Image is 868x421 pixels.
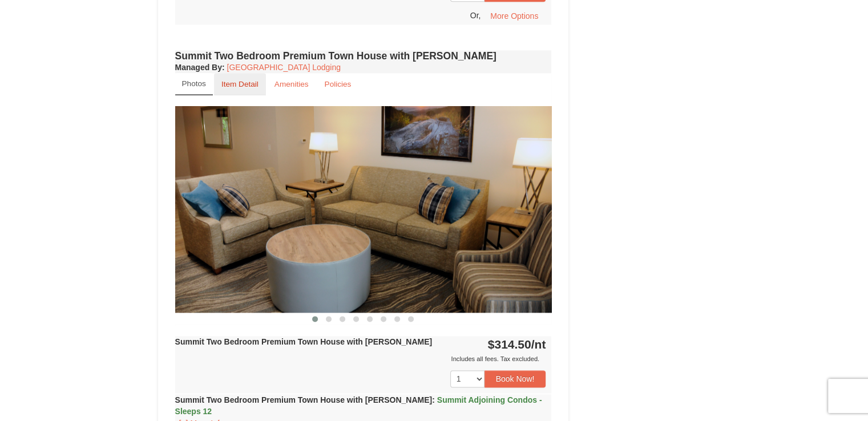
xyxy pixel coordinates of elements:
[214,73,266,95] a: Item Detail
[221,80,259,88] small: Item Detail
[485,370,546,387] button: Book Now!
[175,63,225,72] strong: :
[227,63,341,72] a: [GEOGRAPHIC_DATA] Lodging
[175,50,552,62] h4: Summit Two Bedroom Premium Town House with [PERSON_NAME]
[175,353,546,365] div: Includes all fees. Tax excluded.
[317,73,358,95] a: Policies
[488,338,546,351] strong: $314.50
[175,395,542,416] strong: Summit Two Bedroom Premium Town House with [PERSON_NAME]
[182,79,206,88] small: Photos
[175,73,213,95] a: Photos
[470,11,481,20] span: Or,
[531,338,546,351] span: /nt
[267,73,316,95] a: Amenities
[175,63,222,72] span: Managed By
[432,395,435,404] span: :
[483,7,546,25] button: More Options
[175,337,433,346] strong: Summit Two Bedroom Premium Town House with [PERSON_NAME]
[324,80,351,88] small: Policies
[274,80,309,88] small: Amenities
[175,106,552,312] img: 18876286-225-aee846a8.png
